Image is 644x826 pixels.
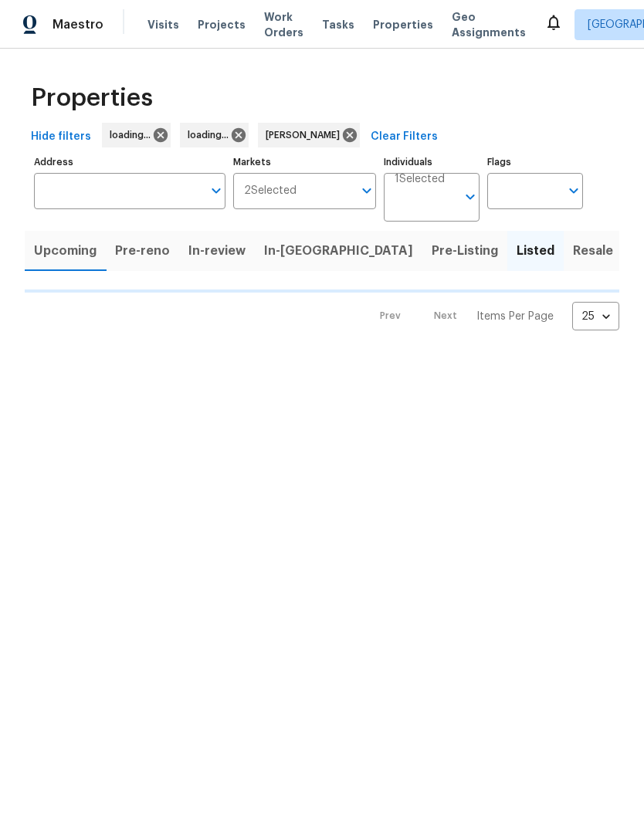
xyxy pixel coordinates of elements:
span: 2 Selected [244,184,297,198]
span: Maestro [53,17,103,32]
span: Visits [147,17,179,32]
span: Work Orders [264,9,303,40]
span: Geo Assignments [452,9,526,40]
button: Open [459,186,481,208]
span: In-[GEOGRAPHIC_DATA] [264,240,413,262]
span: loading... [110,127,157,143]
span: In-review [188,240,246,262]
span: Pre-reno [115,240,170,262]
span: Resale [573,240,613,262]
button: Clear Filters [364,123,444,151]
label: Address [34,157,225,167]
span: Pre-Listing [432,240,498,262]
label: Flags [487,157,583,167]
span: loading... [188,127,235,143]
span: Listed [517,240,554,262]
span: Hide filters [31,127,91,147]
span: Tasks [322,19,354,30]
label: Markets [233,157,377,167]
span: [PERSON_NAME] [266,127,346,143]
nav: Pagination Navigation [365,302,619,330]
span: Clear Filters [371,127,438,147]
div: loading... [180,123,249,147]
button: Open [563,180,585,201]
button: Hide filters [25,123,97,151]
span: Properties [373,17,433,32]
span: Properties [31,90,153,106]
div: loading... [102,123,171,147]
label: Individuals [384,157,480,167]
span: Upcoming [34,240,97,262]
div: [PERSON_NAME] [258,123,360,147]
span: Projects [198,17,246,32]
span: 1 Selected [395,173,445,186]
button: Open [356,180,378,201]
button: Open [205,180,227,201]
p: Items Per Page [476,309,554,324]
div: 25 [572,296,619,337]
